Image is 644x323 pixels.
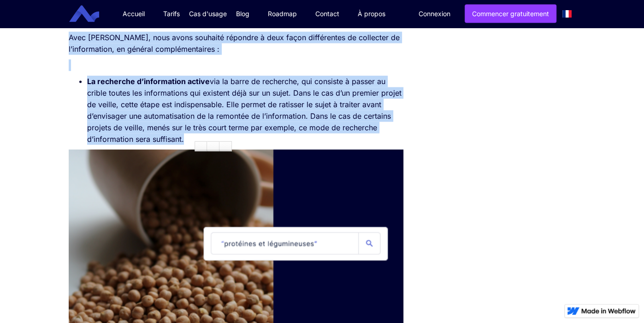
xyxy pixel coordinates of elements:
a: home [76,6,106,23]
p: ‍ [69,60,404,71]
img: Made in Webflow [581,308,636,314]
a: Connexion [412,5,457,23]
strong: La recherche d’information active [87,77,210,86]
a: Highlight [195,141,207,152]
div: Cas d'usage [189,9,227,18]
a: Highlight & Sticky note [207,141,219,152]
a: Search in Google [219,141,232,152]
a: Commencer gratuitement [465,5,556,23]
p: Avec [PERSON_NAME], nous avons souhaité répondre à deux façon différentes de collecter de l’infor... [69,32,404,55]
li: via la barre de recherche, qui consiste à passer au crible toutes les informations qui existent d... [87,76,404,145]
